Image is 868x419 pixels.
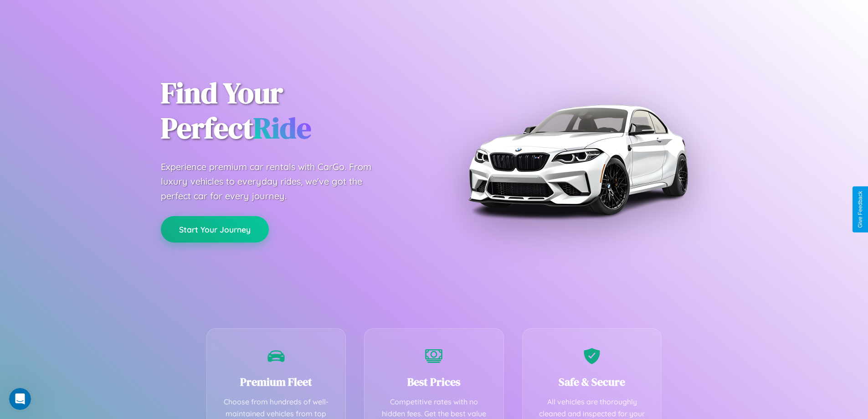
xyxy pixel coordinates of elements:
button: Start Your Journey [161,216,269,243]
h3: Best Prices [378,374,490,389]
img: Premium BMW car rental vehicle [464,46,692,274]
span: Ride [253,108,311,148]
div: Give Feedback [857,191,863,228]
h1: Find Your Perfect [161,76,421,146]
h3: Premium Fleet [221,374,332,389]
iframe: Intercom live chat [9,388,31,410]
p: Experience premium car rentals with CarGo. From luxury vehicles to everyday rides, we've got the ... [161,160,389,203]
h3: Safe & Secure [536,374,648,389]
